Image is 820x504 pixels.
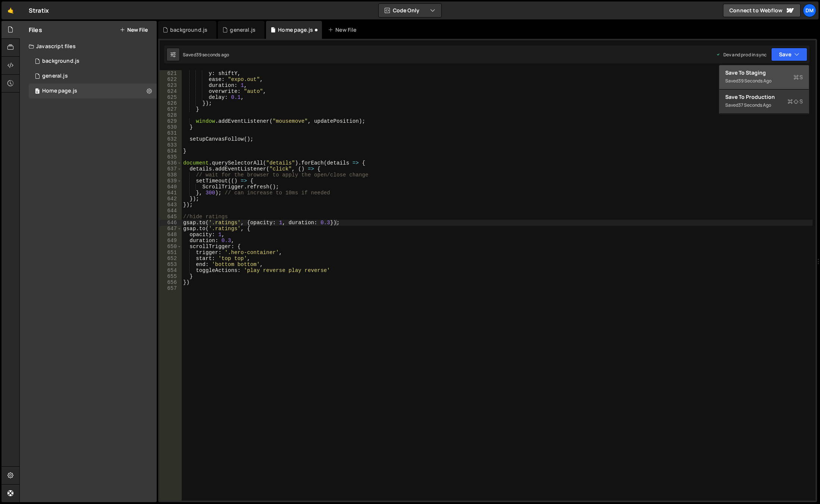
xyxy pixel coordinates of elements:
[794,73,803,81] span: S
[278,26,313,34] div: Home page.js
[160,148,182,154] div: 634
[379,4,441,17] button: Code Only
[42,58,79,65] div: background.js
[738,78,772,84] div: 39 seconds ago
[160,118,182,124] div: 629
[160,279,182,285] div: 656
[160,208,182,214] div: 644
[725,101,803,110] div: Saved
[803,4,816,17] a: Dm
[719,90,809,114] button: Save to ProductionS Saved37 seconds ago
[160,267,182,273] div: 654
[160,214,182,220] div: 645
[788,98,803,105] span: S
[160,184,182,190] div: 640
[29,69,157,84] div: 16575/45802.js
[35,89,40,95] span: 0
[160,136,182,142] div: 632
[160,160,182,166] div: 636
[42,73,68,79] div: general.js
[1,1,20,19] a: 🤙
[160,106,182,112] div: 627
[160,238,182,244] div: 649
[160,285,182,291] div: 657
[160,88,182,94] div: 624
[160,76,182,82] div: 622
[160,202,182,208] div: 643
[716,51,767,58] div: Dev and prod in sync
[771,48,807,61] button: Save
[160,82,182,88] div: 623
[725,69,803,76] div: Save to Staging
[160,100,182,106] div: 626
[160,196,182,202] div: 642
[230,26,256,34] div: general.js
[160,142,182,148] div: 633
[160,94,182,100] div: 625
[160,172,182,178] div: 638
[160,232,182,238] div: 648
[120,27,148,33] button: New File
[160,190,182,196] div: 641
[196,51,229,58] div: 39 seconds ago
[725,76,803,85] div: Saved
[42,88,77,94] div: Home page.js
[160,273,182,279] div: 655
[160,71,182,76] div: 621
[170,26,207,34] div: background.js
[328,26,359,34] div: New File
[723,4,801,17] a: Connect to Webflow
[160,244,182,250] div: 650
[160,124,182,130] div: 630
[160,112,182,118] div: 628
[160,166,182,172] div: 637
[160,226,182,232] div: 647
[160,130,182,136] div: 631
[725,93,803,101] div: Save to Production
[719,65,809,114] div: Code Only
[160,154,182,160] div: 635
[160,256,182,262] div: 652
[183,51,229,58] div: Saved
[29,26,42,34] h2: Files
[29,6,49,15] div: Stratix
[738,102,771,108] div: 37 seconds ago
[160,220,182,226] div: 646
[160,250,182,256] div: 651
[20,39,157,54] div: Javascript files
[160,178,182,184] div: 639
[29,54,157,69] div: 16575/45066.js
[719,65,809,90] button: Save to StagingS Saved39 seconds ago
[29,84,157,98] div: 16575/45977.js
[160,262,182,267] div: 653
